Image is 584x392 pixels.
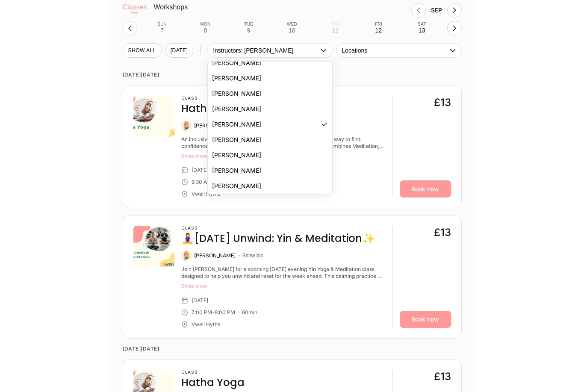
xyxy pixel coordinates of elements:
div: [PERSON_NAME] [194,122,236,129]
h4: Hatha Yoga [181,376,245,389]
button: Show more [181,153,386,160]
button: Classes [123,3,147,20]
a: Book now [400,311,451,328]
li: [PERSON_NAME] [208,163,332,178]
img: bc6f3b55-925b-4f44-bcf2-6a6154d4ca1d.png [133,226,174,267]
span: Locations [342,47,447,54]
div: Join Kate Alexander for a soothing Sunday evening Yin Yoga & Meditation class designed to help yo... [181,266,386,280]
div: 60 min [242,309,257,316]
li: [PERSON_NAME] [208,178,332,194]
li: [PERSON_NAME] [208,55,332,71]
div: £13 [434,96,451,109]
time: [DATE][DATE] [123,65,462,85]
div: Tue [244,22,253,27]
div: Vwell Hythe [192,191,221,197]
img: 53d83a91-d805-44ac-b3fe-e193bac87da4.png [133,96,174,137]
div: 8:00 PM [215,309,235,316]
button: SHOW All [123,43,162,58]
div: 7:00 PM [192,309,212,316]
li: [PERSON_NAME] [208,71,332,86]
ul: Instructors: [PERSON_NAME] [207,61,333,195]
div: [DATE] [192,167,208,174]
button: Show more [181,283,386,290]
div: Thu [331,22,340,27]
div: Wed [287,22,297,27]
div: 10 [289,27,295,34]
div: £13 [434,226,451,239]
time: [DATE][DATE] [123,339,462,359]
div: Mon [200,22,210,27]
div: 8 [204,27,207,34]
button: Locations [336,43,461,58]
li: [PERSON_NAME] [208,147,332,163]
h4: Hatha Yoga [181,102,245,115]
li: [PERSON_NAME] [208,194,332,209]
div: [DATE] [192,297,208,304]
div: 7 [160,27,164,34]
div: Sat [418,22,426,27]
div: Sun [157,22,167,27]
div: Fri [375,22,382,27]
button: Next month, Oct [447,3,462,18]
div: Month Sep [426,7,447,14]
img: Kate Alexander [181,121,192,131]
div: 13 [419,27,425,34]
h3: Class [181,370,245,375]
div: £13 [434,370,451,383]
li: [PERSON_NAME] [208,117,332,132]
span: Instructors: [PERSON_NAME] [213,47,319,54]
li: [PERSON_NAME] [208,86,332,101]
button: Show bio [242,252,263,259]
div: 9:30 AM [192,179,212,186]
li: [PERSON_NAME] [208,132,332,147]
div: - [212,309,215,316]
div: 12 [375,27,382,34]
button: Instructors: [PERSON_NAME] [207,43,333,58]
div: [PERSON_NAME] [194,252,236,259]
button: Workshops [153,3,188,20]
h4: 🧘‍♀️[DATE] Unwind: Yin & Meditation✨ [181,232,375,245]
a: Book now [400,180,451,197]
button: Previous month, Aug [411,3,426,18]
div: Vwell Hythe [192,321,221,328]
div: 11 [332,27,339,34]
img: Kate Alexander [181,251,192,261]
h3: Class [181,226,375,231]
div: 9 [247,27,251,34]
button: [DATE] [165,43,194,58]
h3: Class [181,96,245,101]
li: [PERSON_NAME] [208,101,332,117]
div: An inclusive class for all ages & abilities; slower paced -a great way to find confidence with po... [181,136,386,150]
nav: Month switch [201,3,461,18]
